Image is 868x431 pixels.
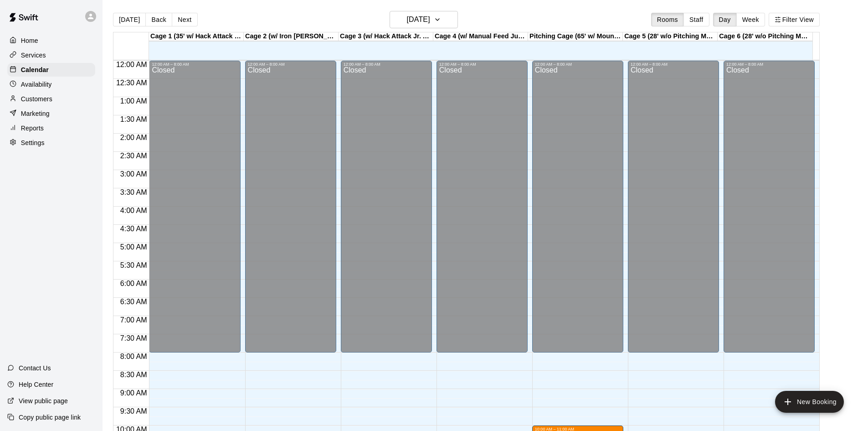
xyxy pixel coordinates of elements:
button: Next [172,13,197,26]
div: Closed [248,67,334,356]
a: Settings [7,136,95,150]
div: 12:00 AM – 8:00 AM: Closed [149,61,240,353]
div: 12:00 AM – 8:00 AM [726,62,812,67]
div: Closed [631,67,716,356]
span: 4:00 AM [118,207,149,214]
button: [DATE] [113,13,146,26]
span: 2:00 AM [118,134,149,141]
div: 12:00 AM – 8:00 AM: Closed [245,61,336,353]
button: Filter View [769,13,820,26]
div: 12:00 AM – 8:00 AM [439,62,525,67]
p: Home [21,36,38,45]
button: Rooms [651,13,684,26]
div: Cage 2 (w/ Iron [PERSON_NAME] Auto Feeder - BASEBALL 80+ mph) [244,32,339,41]
div: Closed [726,67,812,356]
p: Help Center [19,380,53,389]
a: Reports [7,121,95,135]
div: Pitching Cage (65' w/ Mound or Pitching Mat) [528,32,623,41]
p: Contact Us [19,363,51,373]
a: Services [7,48,95,62]
button: Day [713,13,737,26]
span: 9:30 AM [118,407,149,415]
span: 8:00 AM [118,353,149,360]
button: [DATE] [390,11,458,28]
p: Services [21,51,46,60]
p: Copy public page link [19,413,81,422]
p: Calendar [21,65,49,74]
span: 6:00 AM [118,280,149,287]
div: Closed [535,67,621,356]
div: 12:00 AM – 8:00 AM: Closed [628,61,719,353]
span: 5:30 AM [118,261,149,269]
div: Cage 4 (w/ Manual Feed Jugs Machine - Softball) [433,32,528,41]
a: Customers [7,92,95,106]
div: Cage 5 (28' w/o Pitching Machine) [623,32,718,41]
div: Cage 3 (w/ Hack Attack Jr. Auto Feeder and HitTrax) [339,32,433,41]
div: Closed [439,67,525,356]
span: 4:30 AM [118,225,149,233]
span: 7:30 AM [118,334,149,342]
div: Cage 1 (35' w/ Hack Attack Manual Feed) [149,32,244,41]
a: Calendar [7,63,95,77]
span: 5:00 AM [118,243,149,251]
span: 12:30 AM [114,79,149,87]
h6: [DATE] [407,13,430,26]
p: Settings [21,138,45,147]
span: 1:00 AM [118,97,149,105]
div: Cage 6 (28' w/o Pitching Machine) [718,32,812,41]
div: 12:00 AM – 8:00 AM: Closed [341,61,432,353]
span: 3:30 AM [118,188,149,196]
p: Customers [21,94,52,104]
div: Closed [152,67,237,356]
p: Availability [21,80,52,89]
span: 1:30 AM [118,115,149,123]
div: 12:00 AM – 8:00 AM [631,62,716,67]
span: 3:00 AM [118,170,149,178]
p: Reports [21,124,44,133]
span: 2:30 AM [118,152,149,160]
a: Home [7,34,95,47]
div: 12:00 AM – 8:00 AM [535,62,621,67]
div: Closed [344,67,429,356]
p: View public page [19,396,68,405]
span: 7:00 AM [118,316,149,324]
p: Marketing [21,109,50,118]
div: 12:00 AM – 8:00 AM: Closed [724,61,815,353]
div: 12:00 AM – 8:00 AM [248,62,334,67]
span: 9:00 AM [118,389,149,397]
button: add [775,391,844,413]
a: Availability [7,78,95,91]
span: 6:30 AM [118,298,149,306]
a: Marketing [7,107,95,120]
div: 12:00 AM – 8:00 AM: Closed [532,61,623,353]
button: Staff [683,13,709,26]
span: 8:30 AM [118,371,149,379]
div: 12:00 AM – 8:00 AM [152,62,237,67]
span: 12:00 AM [114,61,149,68]
div: 12:00 AM – 8:00 AM [344,62,429,67]
button: Back [145,13,172,26]
button: Week [736,13,765,26]
div: 12:00 AM – 8:00 AM: Closed [437,61,528,353]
